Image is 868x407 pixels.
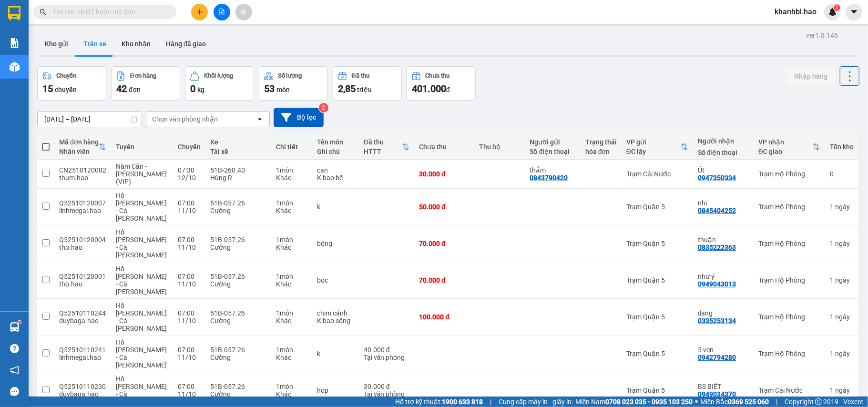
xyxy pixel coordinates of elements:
[359,134,414,160] th: Toggle SortBy
[40,9,46,15] span: search
[698,280,736,288] div: 0949043013
[758,170,820,178] div: Trạm Hộ Phòng
[59,138,99,146] div: Mã đơn hàng
[426,72,450,79] div: Chưa thu
[59,148,99,155] div: Nhân viên
[698,354,736,361] div: 0942794280
[10,366,19,375] span: notification
[210,383,266,390] div: 51B-057.26
[626,240,688,247] div: Trạm Quận 5
[116,83,127,94] span: 42
[317,276,354,284] div: boc
[56,72,76,79] div: Chuyến
[806,30,838,41] div: ver 1.8.146
[276,207,307,214] div: Khác
[196,9,203,15] span: plus
[626,138,681,146] div: VP gửi
[264,83,275,94] span: 53
[18,321,21,324] sup: 1
[276,354,307,361] div: Khác
[830,350,854,357] div: 1
[357,86,372,93] span: triệu
[830,313,854,321] div: 1
[129,86,141,93] span: đơn
[114,32,158,55] button: Kho nhận
[317,350,354,357] div: k
[728,398,769,406] strong: 0369 525 060
[178,236,201,244] div: 07:00
[530,174,568,182] div: 0843790420
[835,313,850,321] span: ngày
[276,174,307,182] div: Khác
[698,207,736,214] div: 0845404252
[89,35,398,47] li: Hotline: 02839552959
[575,397,693,407] span: Miền Nam
[364,148,402,155] div: HTTT
[59,383,106,390] div: Q52510110230
[317,240,354,247] div: bông
[197,86,204,93] span: kg
[178,309,201,317] div: 07:00
[698,390,736,398] div: 0949034370
[130,72,156,79] div: Đơn hàng
[210,273,266,280] div: 51B-057.26
[38,112,142,127] input: Select a date range.
[76,32,114,55] button: Trên xe
[276,166,307,174] div: 1 món
[490,397,491,407] span: |
[42,83,53,94] span: 15
[178,143,201,151] div: Chuyến
[10,322,20,332] img: warehouse-icon
[698,346,749,354] div: 5 vẹn
[695,400,698,404] span: ⚪️
[317,387,354,394] div: hop
[830,203,854,211] div: 1
[419,203,470,211] div: 50.000 đ
[758,240,820,247] div: Trạm Hộ Phòng
[364,354,409,361] div: Tại văn phòng
[152,114,218,124] div: Chọn văn phòng nhận
[178,354,201,361] div: 11/10
[276,86,290,93] span: món
[240,9,247,15] span: aim
[59,199,106,207] div: Q52510120007
[10,344,19,353] span: question-circle
[626,170,688,178] div: Trạm Cái Nước
[178,207,201,214] div: 11/10
[395,397,483,407] span: Hỗ trợ kỹ thuật:
[12,12,60,60] img: logo.jpg
[276,244,307,251] div: Khác
[185,66,254,101] button: Khối lượng0kg
[210,138,266,146] div: Xe
[479,143,521,151] div: Thu hộ
[352,72,369,79] div: Đã thu
[178,383,201,390] div: 07:00
[178,280,201,288] div: 11/10
[846,4,862,20] button: caret-down
[116,143,168,151] div: Tuyến
[256,115,264,123] svg: open
[698,166,749,174] div: Út
[835,240,850,247] span: ngày
[116,338,167,369] span: Hồ [PERSON_NAME] - Cà [PERSON_NAME]
[698,149,749,156] div: Số điện thoại
[116,192,167,222] span: Hồ [PERSON_NAME] - Cà [PERSON_NAME]
[767,6,824,18] span: khanhbl.hao
[317,138,354,146] div: Tên món
[210,317,266,325] div: Cường
[274,108,324,127] button: Bộ lọc
[276,143,307,151] div: Chi tiết
[278,72,302,79] div: Số lượng
[419,143,470,151] div: Chưa thu
[59,207,106,214] div: linhmegai.hao
[585,138,617,146] div: Trạng thái
[111,66,180,101] button: Đơn hàng42đơn
[530,148,576,155] div: Số điện thoại
[59,280,106,288] div: tho.hao
[419,170,470,178] div: 30.000 đ
[276,236,307,244] div: 1 món
[626,387,688,394] div: Trạm Quận 5
[178,166,201,174] div: 07:30
[210,244,266,251] div: Cường
[698,244,736,251] div: 0835222363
